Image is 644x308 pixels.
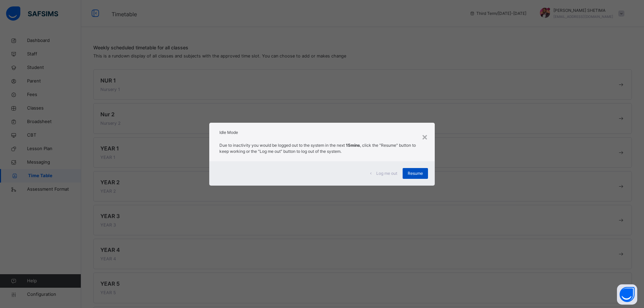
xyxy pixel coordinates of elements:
[408,170,423,176] span: Resume
[422,129,428,144] div: ×
[219,129,425,136] h2: Idle Mode
[617,284,637,305] button: Open asap
[376,170,397,176] span: Log me out
[346,143,360,148] strong: 15mins
[219,142,425,155] p: Due to inactivity you would be logged out to the system in the next , click the "Resume" button t...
